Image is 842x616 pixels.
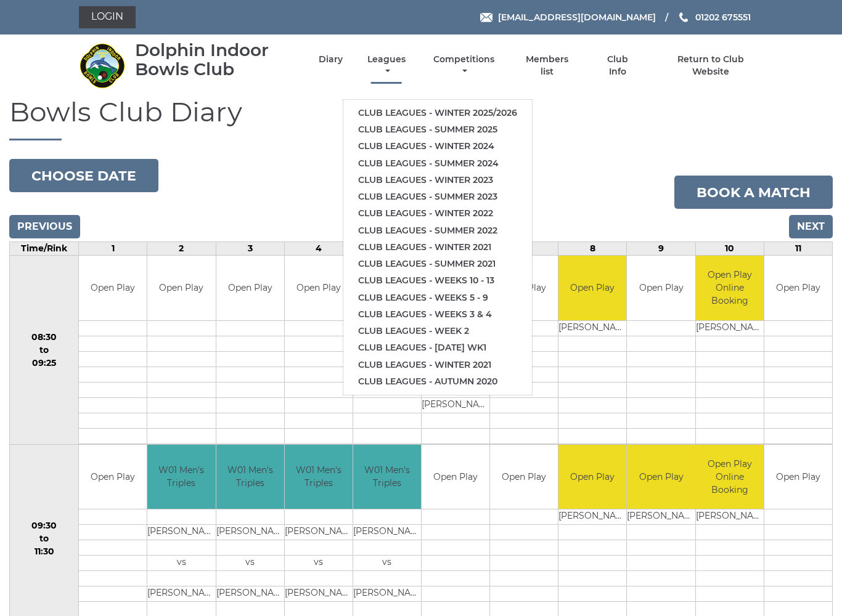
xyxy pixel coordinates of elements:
a: Club leagues - Week 2 [343,323,532,339]
a: Phone us 01202 675551 [677,10,751,24]
td: Open Play [764,256,832,320]
td: [PERSON_NAME] [216,525,284,540]
td: 8 [558,242,627,256]
td: [PERSON_NAME] [422,397,489,413]
td: Open Play [627,445,695,509]
td: [PERSON_NAME] [696,320,764,336]
a: Club leagues - Summer 2022 [343,222,532,239]
a: Leagues [364,54,409,78]
input: Previous [9,215,80,238]
td: Time/Rink [10,242,79,256]
a: Club leagues - Winter 2021 [343,239,532,256]
input: Next [789,215,833,238]
button: Choose date [9,159,158,192]
img: Phone us [679,12,688,22]
a: Club leagues - Weeks 3 & 4 [343,306,532,323]
a: Diary [319,54,343,65]
td: [PERSON_NAME] [147,586,215,602]
a: Email [EMAIL_ADDRESS][DOMAIN_NAME] [480,10,656,24]
td: Open Play [490,445,558,509]
td: 11 [764,242,832,256]
a: Club leagues - Winter 2023 [343,172,532,188]
div: Dolphin Indoor Bowls Club [135,41,297,79]
h1: Bowls Club Diary [9,97,833,140]
td: [PERSON_NAME] [696,509,764,525]
td: [PERSON_NAME] [216,586,284,602]
a: Club leagues - Summer 2025 [343,121,532,138]
td: W01 Men's Triples [216,445,284,509]
td: Open Play Online Booking [696,445,764,509]
a: Competitions [430,54,497,78]
a: Book a match [674,176,833,209]
td: 1 [79,242,147,256]
td: Open Play [79,445,147,509]
td: Open Play [764,445,832,509]
a: Club leagues - Weeks 10 - 13 [343,272,532,289]
td: Open Play [285,256,353,320]
td: 08:30 to 09:25 [10,256,79,445]
a: Members list [519,54,576,78]
td: 4 [284,242,353,256]
td: 3 [216,242,284,256]
a: Club leagues - Winter 2024 [343,138,532,155]
td: W01 Men's Triples [353,445,421,509]
span: [EMAIL_ADDRESS][DOMAIN_NAME] [498,12,656,23]
td: Open Play [216,256,284,320]
img: Dolphin Indoor Bowls Club [79,43,125,89]
td: W01 Men's Triples [285,445,353,509]
td: Open Play Online Booking [696,256,764,320]
td: vs [353,556,421,571]
a: Club leagues - Summer 2021 [343,256,532,272]
img: Email [480,13,493,22]
td: vs [147,556,215,571]
ul: Leagues [343,99,533,395]
a: Club Info [597,54,637,78]
span: 01202 675551 [695,12,751,23]
a: Club leagues - Winter 2021 [343,357,532,373]
a: Return to Club Website [659,54,763,78]
td: 10 [695,242,764,256]
td: [PERSON_NAME] [627,509,695,525]
td: Open Play [558,256,626,320]
td: vs [285,556,353,571]
a: Club leagues - Summer 2024 [343,155,532,172]
td: Open Play [79,256,147,320]
td: Open Play [558,445,626,509]
td: [PERSON_NAME] [353,586,421,602]
td: 9 [627,242,695,256]
td: [PERSON_NAME] [285,586,353,602]
td: [PERSON_NAME] [285,525,353,540]
td: [PERSON_NAME] [558,320,626,336]
td: vs [216,556,284,571]
a: Club leagues - Weeks 5 - 9 [343,290,532,306]
a: Login [79,6,136,28]
td: [PERSON_NAME] [558,509,626,525]
td: [PERSON_NAME] [147,525,215,540]
td: Open Play [422,445,489,509]
td: 2 [147,242,216,256]
a: Club leagues - Winter 2022 [343,205,532,222]
td: Open Play [627,256,695,320]
td: W01 Men's Triples [147,445,215,509]
td: Open Play [147,256,215,320]
a: Club leagues - Summer 2023 [343,188,532,205]
a: Club leagues - Winter 2025/2026 [343,105,532,121]
a: Club leagues - Autumn 2020 [343,373,532,390]
a: Club leagues - [DATE] wk1 [343,339,532,356]
td: [PERSON_NAME] [353,525,421,540]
